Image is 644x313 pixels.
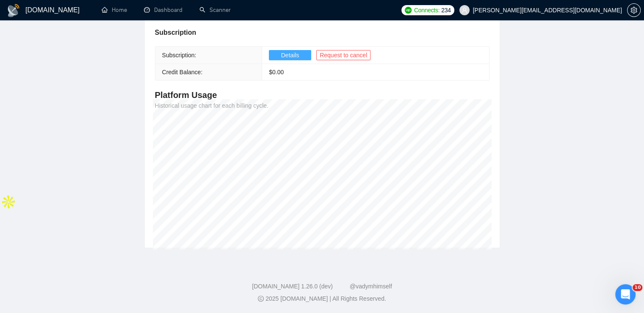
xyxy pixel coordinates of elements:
span: 10 [633,284,642,291]
span: copyright [258,296,264,302]
a: @vadymhimself [350,283,392,290]
button: Request to cancel [316,50,370,60]
a: [DOMAIN_NAME] 1.26.0 (dev) [252,283,333,290]
span: Details [281,50,299,60]
button: Details [269,50,311,60]
span: Connects: [414,6,439,15]
img: upwork-logo.png [405,7,412,14]
a: setting [627,7,641,14]
a: searchScanner [199,6,231,14]
iframe: Intercom live chat [615,284,636,305]
span: Credit Balance: [162,69,203,75]
span: $ 0.00 [269,69,284,75]
span: user [462,7,467,13]
a: homeHome [102,6,127,14]
h4: Platform Usage [155,89,489,101]
div: 2025 [DOMAIN_NAME] | All Rights Reserved. [7,294,637,303]
a: dashboardDashboard [144,6,182,14]
button: setting [627,3,641,17]
span: Subscription: [162,52,196,59]
span: setting [627,7,640,14]
img: logo [7,4,20,17]
span: Request to cancel [320,50,367,60]
span: 234 [441,6,451,15]
div: Subscription [155,27,489,38]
